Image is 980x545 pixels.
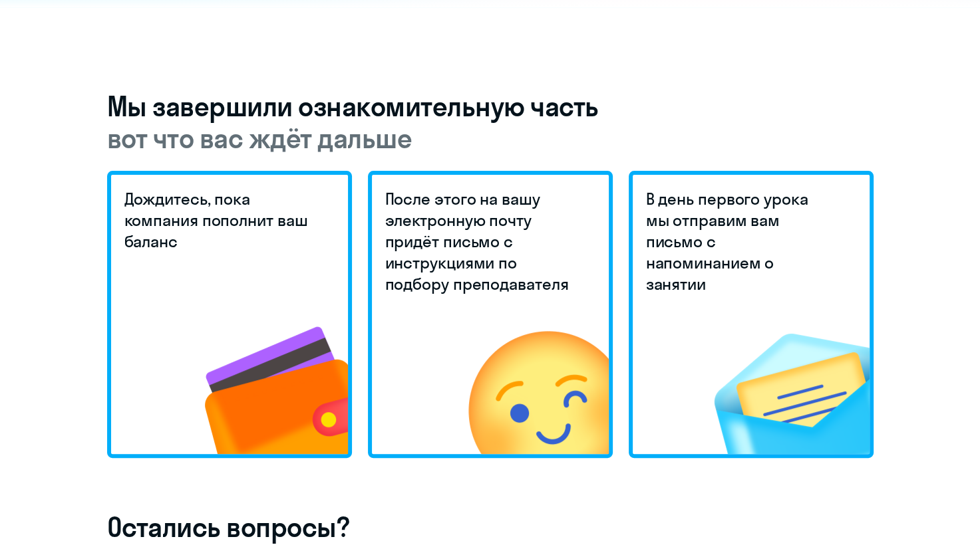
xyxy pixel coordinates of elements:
ya-tr-span: Мы завершили ознакомительную часть [107,90,599,123]
ya-tr-span: В день первого урока мы отправим вам письмо с напоминанием о занятии [646,189,808,294]
ya-tr-span: Дождитесь, пока компания пополнит ваш баланс [124,189,308,251]
img: письмо [673,275,870,454]
ya-tr-span: После этого на вашу электронную почту придёт письмо с инструкциями по подбору преподавателя [385,189,569,294]
ya-tr-span: вот что вас ждёт дальше [107,122,412,155]
img: подмигивание [413,275,609,454]
ya-tr-span: Остались вопросы? [107,510,350,544]
img: кошелек [154,275,348,454]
